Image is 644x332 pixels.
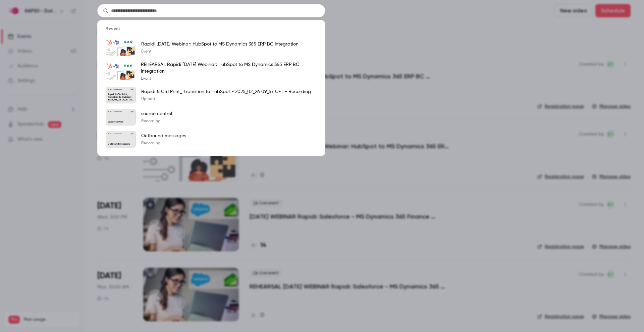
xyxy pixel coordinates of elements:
img: source control [108,111,109,112]
p: RAPIDI - Data Integration Solutions [110,111,122,112]
p: Recording [141,141,186,146]
p: Outbound messages [108,143,134,146]
p: Event [141,49,299,54]
p: Recording [141,118,172,124]
p: Outbound messages [141,133,186,139]
span: [DATE] [130,111,134,112]
p: Upload [141,96,311,102]
p: Rapidi & Ctrl Print_ Transition to HubSpot - 2025_02_26 09_57 CET - Recording [108,93,134,101]
p: source control [108,121,134,123]
p: Rapidi [DATE] Webinar: HubSpot to MS Dynamics 365 ERP BC Integration [141,41,299,48]
p: Event [141,76,317,81]
p: Rapidi & Ctrl Print_ Transition to HubSpot - 2025_02_26 09_57 CET - Recording [141,88,311,95]
p: RAPIDI - Data Integration Solutions [110,89,122,90]
li: Recent [98,26,325,36]
span: [DATE] [130,89,134,90]
p: RAPIDI - Data Integration Solutions [110,133,122,134]
img: REHEARSAL Rapidi 15 SEP 25 Webinar: HubSpot to MS Dynamics 365 ERP BC Integration [106,63,136,80]
p: source control [141,110,172,117]
p: REHEARSAL Rapidi [DATE] Webinar: HubSpot to MS Dynamics 365 ERP BC Integration [141,61,317,75]
img: Rapidi & Ctrl Print_ Transition to HubSpot - 2025_02_26 09_57 CET - Recording [108,89,109,90]
span: [DATE] [130,133,134,134]
img: Outbound messages [108,133,109,134]
img: Rapidi 18 SEP 25 Webinar: HubSpot to MS Dynamics 365 ERP BC Integration [106,39,136,56]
